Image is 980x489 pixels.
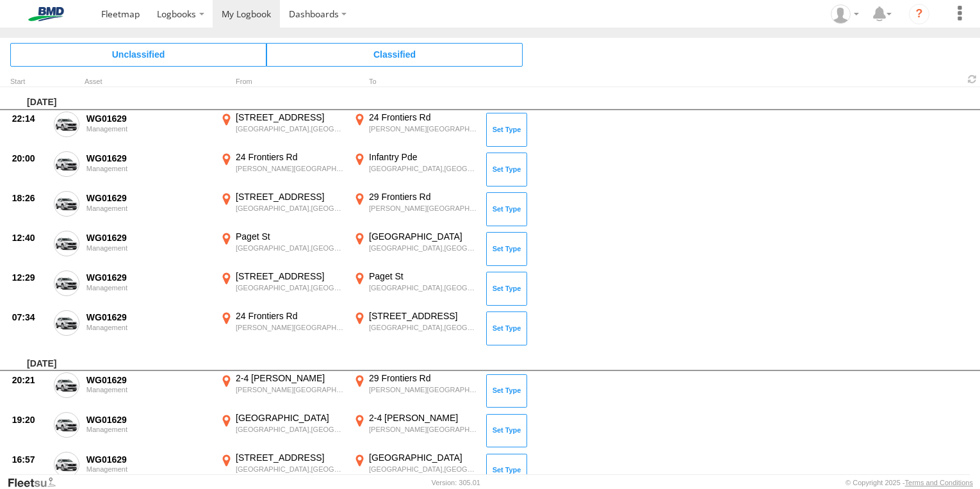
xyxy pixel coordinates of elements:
[218,231,346,268] label: Click to View Event Location
[12,311,47,323] div: 07:34
[351,79,479,85] div: To
[266,43,523,66] span: Click to view Classified Trips
[86,272,211,283] div: WG01629
[369,124,477,133] div: [PERSON_NAME][GEOGRAPHIC_DATA],[GEOGRAPHIC_DATA]
[369,412,477,424] div: 2-4 [PERSON_NAME]
[7,476,66,489] a: Visit our Website
[236,372,344,384] div: 2-4 [PERSON_NAME]
[369,425,477,434] div: [PERSON_NAME][GEOGRAPHIC_DATA],[GEOGRAPHIC_DATA]
[10,43,266,66] span: Click to view Unclassified Trips
[486,153,527,186] button: Click to Set
[351,372,479,410] label: Click to View Event Location
[236,204,344,213] div: [GEOGRAPHIC_DATA],[GEOGRAPHIC_DATA]
[12,374,47,386] div: 20:21
[369,452,477,463] div: [GEOGRAPHIC_DATA]
[486,414,527,447] button: Click to Set
[86,165,211,172] div: Management
[486,374,527,408] button: Click to Set
[369,310,477,322] div: [STREET_ADDRESS]
[351,231,479,268] label: Click to View Event Location
[845,479,973,486] div: © Copyright 2025 -
[218,112,346,149] label: Click to View Event Location
[218,151,346,188] label: Click to View Event Location
[369,270,477,282] div: Paget St
[85,79,213,85] div: Asset
[486,192,527,226] button: Click to Set
[218,412,346,449] label: Click to View Event Location
[351,412,479,449] label: Click to View Event Location
[236,164,344,173] div: [PERSON_NAME][GEOGRAPHIC_DATA],[GEOGRAPHIC_DATA]
[236,191,344,203] div: [STREET_ADDRESS]
[486,113,527,146] button: Click to Set
[236,231,344,242] div: Paget St
[905,479,973,486] a: Terms and Conditions
[86,113,211,124] div: WG01629
[86,374,211,386] div: WG01629
[86,125,211,133] div: Management
[486,311,527,345] button: Click to Set
[909,4,929,24] i: ?
[12,113,47,124] div: 22:14
[218,452,346,489] label: Click to View Event Location
[351,310,479,347] label: Click to View Event Location
[369,385,477,394] div: [PERSON_NAME][GEOGRAPHIC_DATA],[GEOGRAPHIC_DATA]
[486,454,527,487] button: Click to Set
[236,244,344,253] div: [GEOGRAPHIC_DATA],[GEOGRAPHIC_DATA]
[12,192,47,204] div: 18:26
[369,465,477,474] div: [GEOGRAPHIC_DATA],[GEOGRAPHIC_DATA]
[86,465,211,473] div: Management
[86,153,211,164] div: WG01629
[486,232,527,265] button: Click to Set
[218,79,346,85] div: From
[12,272,47,283] div: 12:29
[86,232,211,244] div: WG01629
[369,372,477,384] div: 29 Frontiers Rd
[369,112,477,123] div: 24 Frontiers Rd
[236,112,344,123] div: [STREET_ADDRESS]
[86,204,211,212] div: Management
[369,204,477,213] div: [PERSON_NAME][GEOGRAPHIC_DATA],[GEOGRAPHIC_DATA]
[369,323,477,332] div: [GEOGRAPHIC_DATA],[GEOGRAPHIC_DATA]
[236,425,344,434] div: [GEOGRAPHIC_DATA],[GEOGRAPHIC_DATA]
[369,191,477,203] div: 29 Frontiers Rd
[236,283,344,292] div: [GEOGRAPHIC_DATA],[GEOGRAPHIC_DATA]
[236,151,344,163] div: 24 Frontiers Rd
[965,73,980,85] span: Refresh
[236,465,344,474] div: [GEOGRAPHIC_DATA],[GEOGRAPHIC_DATA]
[86,386,211,394] div: Management
[12,153,47,164] div: 20:00
[218,270,346,308] label: Click to View Event Location
[12,232,47,244] div: 12:40
[236,124,344,133] div: [GEOGRAPHIC_DATA],[GEOGRAPHIC_DATA]
[236,385,344,394] div: [PERSON_NAME][GEOGRAPHIC_DATA],[GEOGRAPHIC_DATA]
[12,414,47,426] div: 19:20
[369,164,477,173] div: [GEOGRAPHIC_DATA],[GEOGRAPHIC_DATA]
[86,284,211,292] div: Management
[13,7,79,21] img: bmd-logo.svg
[218,191,346,228] label: Click to View Event Location
[369,283,477,292] div: [GEOGRAPHIC_DATA],[GEOGRAPHIC_DATA]
[369,151,477,163] div: Infantry Pde
[12,454,47,465] div: 16:57
[236,270,344,282] div: [STREET_ADDRESS]
[351,270,479,308] label: Click to View Event Location
[486,272,527,305] button: Click to Set
[236,452,344,463] div: [STREET_ADDRESS]
[86,244,211,252] div: Management
[351,151,479,188] label: Click to View Event Location
[236,412,344,424] div: [GEOGRAPHIC_DATA]
[351,191,479,228] label: Click to View Event Location
[432,479,480,486] div: Version: 305.01
[86,324,211,331] div: Management
[369,231,477,242] div: [GEOGRAPHIC_DATA]
[86,426,211,433] div: Management
[86,311,211,323] div: WG01629
[236,323,344,332] div: [PERSON_NAME][GEOGRAPHIC_DATA],[GEOGRAPHIC_DATA]
[86,192,211,204] div: WG01629
[826,4,863,24] div: Arun Ghatge
[236,310,344,322] div: 24 Frontiers Rd
[351,112,479,149] label: Click to View Event Location
[369,244,477,253] div: [GEOGRAPHIC_DATA],[GEOGRAPHIC_DATA]
[86,414,211,426] div: WG01629
[86,454,211,465] div: WG01629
